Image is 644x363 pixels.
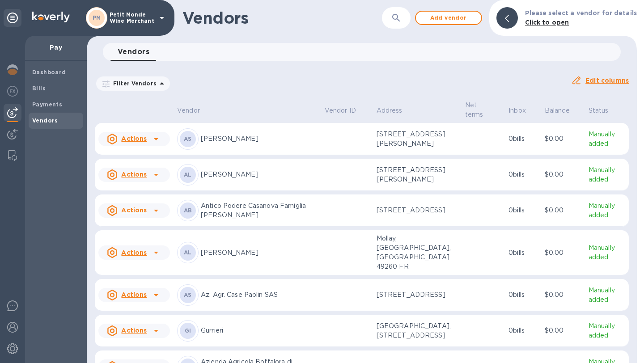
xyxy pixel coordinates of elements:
[184,249,192,256] b: AL
[508,106,538,115] span: Inbox
[377,321,458,340] p: [GEOGRAPHIC_DATA], [STREET_ADDRESS]
[201,170,318,179] p: [PERSON_NAME]
[377,130,458,148] p: [STREET_ADDRESS][PERSON_NAME]
[525,9,637,17] b: Please select a vendor for details
[508,290,538,300] p: 0 bills
[377,234,458,271] p: Mollay, [GEOGRAPHIC_DATA], [GEOGRAPHIC_DATA] 49260 FR
[325,106,356,115] p: Vendor ID
[201,248,318,257] p: [PERSON_NAME]
[545,134,581,144] p: $0.00
[32,12,70,22] img: Logo
[545,326,581,335] p: $0.00
[201,134,318,144] p: [PERSON_NAME]
[185,327,191,334] b: GI
[118,46,149,58] span: Vendors
[545,106,581,115] span: Balance
[121,249,147,256] u: Actions
[182,8,365,27] h1: Vendors
[32,85,46,92] b: Bills
[545,206,581,215] p: $0.00
[7,86,18,97] img: Foreign exchange
[184,171,192,178] b: AL
[545,106,570,115] p: Balance
[589,286,625,304] p: Manually added
[508,248,538,257] p: 0 bills
[121,291,147,298] u: Actions
[545,248,581,257] p: $0.00
[465,101,501,119] span: Net terms
[177,106,212,115] span: Vendor
[377,106,402,115] p: Address
[377,106,414,115] span: Address
[93,14,101,21] b: PM
[589,130,625,148] p: Manually added
[32,69,66,76] b: Dashboard
[110,12,154,24] p: Petit Monde Wine Merchant
[184,207,192,214] b: AB
[415,11,482,25] button: Add vendor
[508,170,538,179] p: 0 bills
[589,201,625,220] p: Manually added
[508,134,538,144] p: 0 bills
[121,171,147,178] u: Actions
[589,165,625,184] p: Manually added
[325,106,368,115] span: Vendor ID
[508,106,526,115] p: Inbox
[121,207,147,214] u: Actions
[32,43,80,52] p: Pay
[525,19,569,26] b: Click to open
[377,206,458,215] p: [STREET_ADDRESS]
[377,165,458,184] p: [STREET_ADDRESS][PERSON_NAME]
[201,326,318,335] p: Gurrieri
[32,101,62,108] b: Payments
[465,101,490,119] p: Net terms
[377,290,458,300] p: [STREET_ADDRESS]
[585,77,629,84] u: Edit columns
[121,135,147,142] u: Actions
[201,290,318,300] p: Az. Agr. Case Paolin SAS
[32,117,58,124] b: Vendors
[508,206,538,215] p: 0 bills
[184,135,192,142] b: AS
[589,321,625,340] p: Manually added
[184,291,192,298] b: AS
[545,290,581,300] p: $0.00
[121,327,147,334] u: Actions
[201,201,318,220] p: Antico Podere Casanova Famiglia [PERSON_NAME]
[177,106,200,115] p: Vendor
[110,80,157,87] p: Filter Vendors
[423,13,474,23] span: Add vendor
[508,326,538,335] p: 0 bills
[545,170,581,179] p: $0.00
[589,106,609,115] p: Status
[589,243,625,262] p: Manually added
[4,9,21,27] div: Unpin categories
